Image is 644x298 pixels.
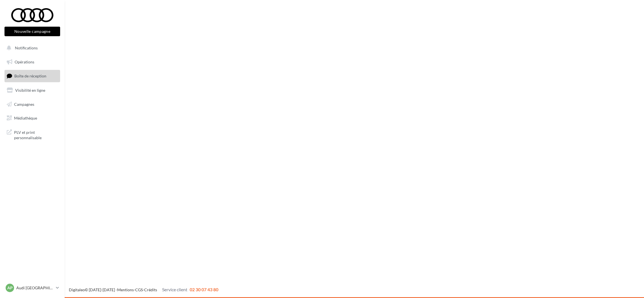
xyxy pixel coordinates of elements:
[3,84,61,96] a: Visibilité en ligne
[3,42,59,54] button: Notifications
[3,112,61,124] a: Médiathèque
[14,129,58,141] span: PLV et print personnalisable
[4,27,60,36] button: Nouvelle campagne
[3,56,61,68] a: Opérations
[69,287,85,292] a: Digitaleo
[69,287,218,292] span: © [DATE]-[DATE] - - -
[144,287,157,292] a: Crédits
[14,116,37,120] span: Médiathèque
[3,126,61,143] a: PLV et print personnalisable
[135,287,143,292] a: CGS
[15,88,45,93] span: Visibilité en ligne
[162,287,187,292] span: Service client
[14,102,34,106] span: Campagnes
[7,285,13,291] span: AP
[117,287,134,292] a: Mentions
[14,74,46,78] span: Boîte de réception
[16,285,54,291] p: Audi [GEOGRAPHIC_DATA] 16
[3,70,61,82] a: Boîte de réception
[190,287,218,292] span: 02 30 07 43 80
[15,45,38,50] span: Notifications
[3,98,61,110] a: Campagnes
[15,59,34,64] span: Opérations
[4,283,60,293] a: AP Audi [GEOGRAPHIC_DATA] 16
